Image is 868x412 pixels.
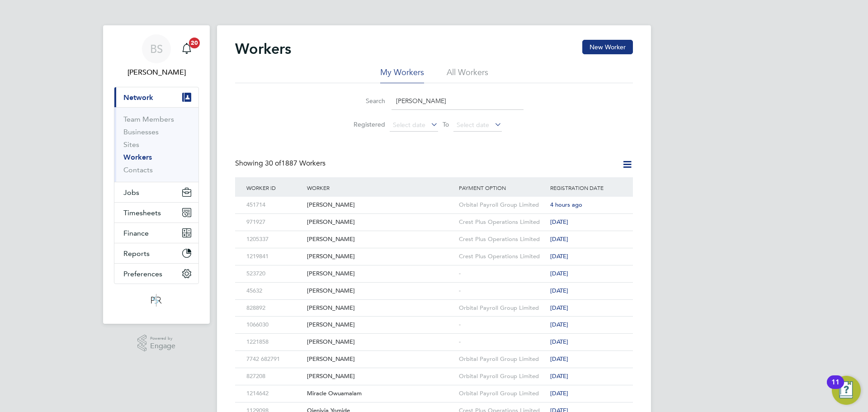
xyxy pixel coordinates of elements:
[244,350,624,358] a: 7742 682791[PERSON_NAME]Orbital Payroll Group Limited[DATE]
[150,342,175,350] span: Engage
[244,402,624,410] a: 1129098Ojeniyia YomideCrest Plus Operations Limited[DATE]
[244,351,305,368] div: 7742 682791
[550,372,568,380] span: [DATE]
[235,40,291,58] h2: Workers
[123,249,150,258] span: Reports
[244,283,305,299] div: 45632
[305,317,457,333] div: [PERSON_NAME]
[244,334,305,350] div: 1221858
[114,34,199,78] a: BS[PERSON_NAME]
[550,252,568,260] span: [DATE]
[114,67,199,78] span: Beth Seddon
[550,389,568,397] span: [DATE]
[305,265,457,282] div: [PERSON_NAME]
[550,355,568,363] span: [DATE]
[114,87,198,107] button: Network
[114,223,198,243] button: Finance
[244,213,624,221] a: 971927[PERSON_NAME]Crest Plus Operations Limited[DATE]
[550,304,568,312] span: [DATE]
[244,385,305,402] div: 1214642
[457,265,548,282] div: -
[392,92,524,110] input: Name, email or phone number
[114,243,198,263] button: Reports
[457,334,548,350] div: -
[305,197,457,213] div: [PERSON_NAME]
[344,97,385,105] label: Search
[123,140,139,149] a: Sites
[550,338,568,346] span: [DATE]
[457,248,548,265] div: Crest Plus Operations Limited
[114,293,199,308] a: Go to home page
[457,317,548,333] div: -
[123,128,159,136] a: Businesses
[244,196,624,204] a: 451714[PERSON_NAME]Orbital Payroll Group Limited4 hours ago
[114,182,198,202] button: Jobs
[550,201,582,208] span: 4 hours ago
[244,248,624,256] a: 1219841[PERSON_NAME]Crest Plus Operations Limited[DATE]
[244,300,305,317] div: 828892
[550,287,568,294] span: [DATE]
[123,270,162,278] span: Preferences
[457,121,489,129] span: Select date
[244,282,624,290] a: 45632[PERSON_NAME]-[DATE]
[244,231,305,248] div: 1205337
[150,43,163,55] span: BS
[244,265,305,282] div: 523720
[305,248,457,265] div: [PERSON_NAME]
[457,368,548,385] div: Orbital Payroll Group Limited
[305,368,457,385] div: [PERSON_NAME]
[244,231,624,238] a: 1205337[PERSON_NAME]Crest Plus Operations Limited[DATE]
[457,385,548,402] div: Orbital Payroll Group Limited
[123,153,152,161] a: Workers
[305,231,457,248] div: [PERSON_NAME]
[244,385,624,393] a: 1214642Miracle OwuamalamOrbital Payroll Group Limited[DATE]
[244,333,624,341] a: 1221858[PERSON_NAME]-[DATE]
[244,317,305,333] div: 1066030
[457,283,548,299] div: -
[305,214,457,231] div: [PERSON_NAME]
[244,248,305,265] div: 1219841
[344,120,385,128] label: Registered
[150,335,175,342] span: Powered by
[244,177,305,198] div: Worker ID
[235,159,327,168] div: Showing
[244,316,624,324] a: 1066030[PERSON_NAME]-[DATE]
[148,293,165,308] img: psrsolutions-logo-retina.png
[831,382,840,394] div: 11
[137,335,176,352] a: Powered byEngage
[457,197,548,213] div: Orbital Payroll Group Limited
[244,197,305,213] div: 451714
[265,159,281,168] span: 30 of
[244,214,305,231] div: 971927
[123,229,149,237] span: Finance
[393,121,425,129] span: Select date
[244,368,305,385] div: 827208
[178,34,196,63] a: 20
[457,351,548,368] div: Orbital Payroll Group Limited
[457,231,548,248] div: Crest Plus Operations Limited
[244,299,624,307] a: 828892[PERSON_NAME]Orbital Payroll Group Limited[DATE]
[305,385,457,402] div: Miracle Owuamalam
[114,107,198,182] div: Network
[305,300,457,317] div: [PERSON_NAME]
[305,351,457,368] div: [PERSON_NAME]
[305,334,457,350] div: [PERSON_NAME]
[582,40,633,54] button: New Worker
[244,368,624,375] a: 827208[PERSON_NAME]Orbital Payroll Group Limited[DATE]
[380,67,424,83] li: My Workers
[457,177,548,198] div: Payment Option
[550,321,568,328] span: [DATE]
[550,218,568,226] span: [DATE]
[265,159,325,168] span: 1887 Workers
[114,203,198,223] button: Timesheets
[103,25,210,324] nav: Main navigation
[123,115,174,123] a: Team Members
[244,265,624,273] a: 523720[PERSON_NAME]-[DATE]
[123,208,161,217] span: Timesheets
[548,177,624,198] div: Registration Date
[440,118,452,130] span: To
[832,376,861,405] button: Open Resource Center, 11 new notifications
[114,264,198,284] button: Preferences
[550,270,568,277] span: [DATE]
[457,214,548,231] div: Crest Plus Operations Limited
